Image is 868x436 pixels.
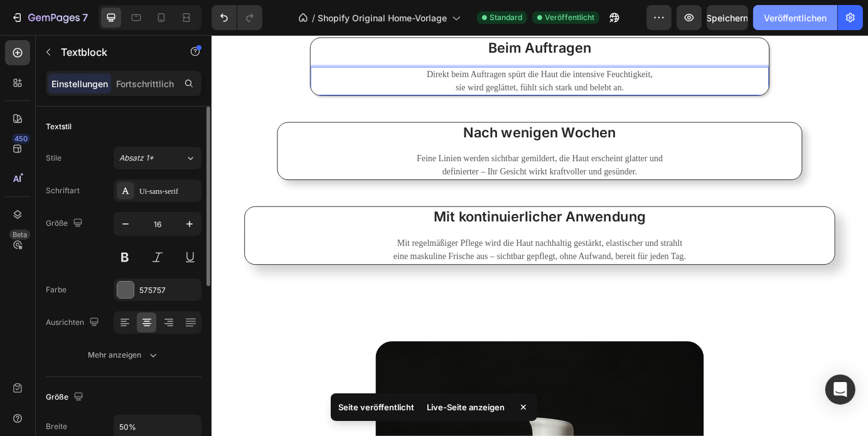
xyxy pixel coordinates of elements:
[312,13,315,23] font: /
[707,5,748,30] button: Speichern
[61,46,107,58] font: Textblock
[490,13,522,22] font: Standard
[209,231,545,262] p: Mit regelmäßiger Pflege wird die Haut nachhaltig gestärkt, elastischer und strahlt eine maskuline...
[318,13,447,23] font: Shopify Original Home-Vorlage
[46,122,72,131] font: Textstil
[51,78,108,89] font: Einstellungen
[38,197,715,220] h3: Mit kontinuierlicher Anwendung
[46,218,68,228] font: Größe
[46,153,62,162] font: Stile
[88,350,142,359] font: Mehr anzeigen
[13,230,27,239] font: Beta
[46,317,84,327] font: Ausrichten
[427,402,505,412] font: Live-Seite anzeigen
[46,285,67,294] font: Farbe
[61,45,168,60] p: Textblock
[212,35,868,436] iframe: Designbereich
[338,402,414,412] font: Seite veröffentlicht
[46,186,80,195] font: Schriftart
[753,5,837,30] button: Veröffentlichen
[82,11,88,24] font: 7
[247,38,507,68] p: Direkt beim Auftragen spürt die Haut die intensive Feuchtigkeit, sie wird geglättet, fühlt sich s...
[119,153,154,162] font: Absatz 1*
[139,285,166,295] font: 575757
[707,13,749,23] font: Speichern
[114,147,201,169] button: Absatz 1*
[764,13,827,23] font: Veröffentlichen
[139,187,178,196] font: Ui-sans-serif
[545,13,594,22] font: Veröffentlicht
[825,375,855,405] div: Öffnen Sie den Intercom Messenger
[46,392,68,401] font: Größe
[46,344,201,366] button: Mehr anzeigen
[228,134,526,164] p: Feine Linien werden sichtbar gemildert, die Haut erscheint glatter und definierter – Ihr Gesicht ...
[245,36,508,69] div: Rich Text Editor. Editing area: main
[5,5,94,30] button: 7
[212,5,262,30] div: Rückgängig/Wiederholen
[14,134,28,143] font: 450
[76,100,677,124] h3: Nach wenigen Wochen
[46,422,67,431] font: Breite
[116,78,174,89] font: Fortschrittlich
